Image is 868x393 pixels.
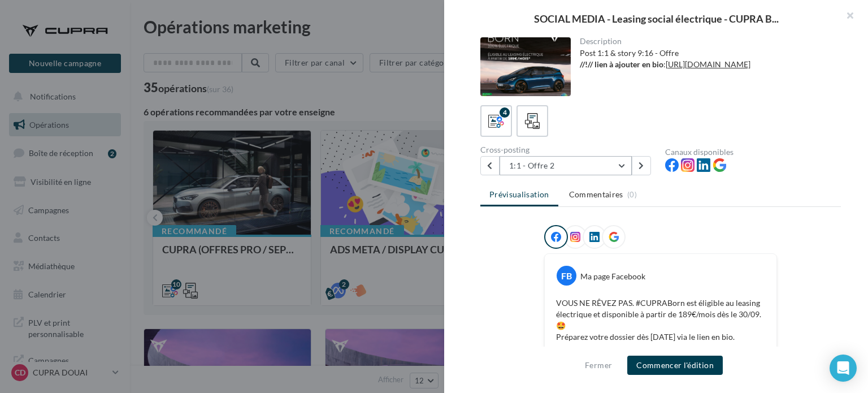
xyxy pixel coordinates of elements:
[500,156,632,175] button: 1:1 - Offre 2
[569,189,623,200] span: Commentaires
[556,297,765,343] p: VOUS NE RÊVEZ PAS. #CUPRABorn est éligible au leasing électrique et disponible à partir de 189€/m...
[580,271,645,282] div: Ma page Facebook
[830,355,857,382] div: Open Intercom Messenger
[627,356,723,375] button: Commencer l'édition
[580,359,617,372] button: Fermer
[627,190,637,199] span: (0)
[534,14,779,24] span: SOCIAL MEDIA - Leasing social électrique - CUPRA B...
[580,47,832,70] div: Post 1:1 & story 9:16 - Offre :
[665,148,841,156] div: Canaux disponibles
[480,146,656,154] div: Cross-posting
[557,266,576,286] div: FB
[580,37,832,45] div: Description
[666,59,750,69] a: [URL][DOMAIN_NAME]
[580,59,663,69] strong: //!// lien à ajouter en bio
[500,107,510,118] div: 4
